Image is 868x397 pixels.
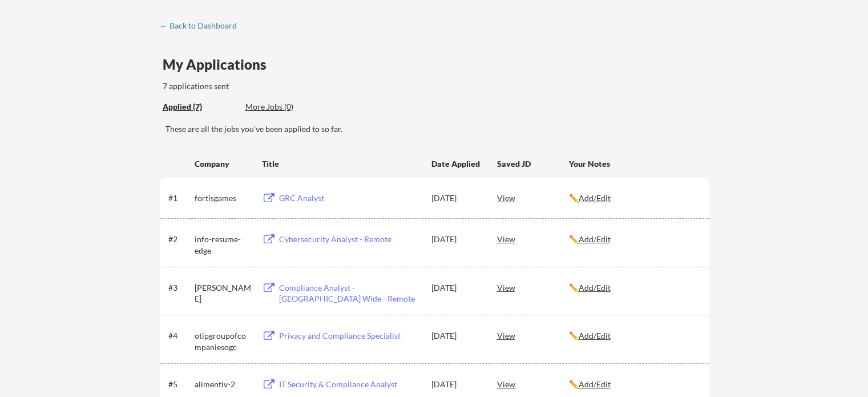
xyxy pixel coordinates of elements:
[195,379,252,390] div: alimentiv-2
[195,282,252,304] div: [PERSON_NAME]
[245,101,329,113] div: More Jobs (0)
[163,58,276,71] div: My Applications
[160,21,245,33] a: ← Back to Dashboard
[163,101,237,113] div: These are all the jobs you've been applied to so far.
[579,379,611,389] u: Add/Edit
[168,234,191,245] div: #2
[579,283,611,292] u: Add/Edit
[431,379,482,390] div: [DATE]
[431,330,482,342] div: [DATE]
[195,193,252,204] div: fortisgames
[163,81,383,92] div: 7 applications sent
[579,234,611,244] u: Add/Edit
[569,158,699,170] div: Your Notes
[431,234,482,245] div: [DATE]
[569,379,699,390] div: ✏️
[569,234,699,245] div: ✏️
[195,158,252,170] div: Company
[165,123,709,135] div: These are all the jobs you've been applied to so far.
[431,193,482,204] div: [DATE]
[262,158,421,170] div: Title
[163,101,237,113] div: Applied (7)
[279,330,421,342] div: Privacy and Compliance Specialist
[168,282,191,294] div: #3
[168,193,191,204] div: #1
[279,282,421,304] div: Compliance Analyst - [GEOGRAPHIC_DATA] Wide - Remote
[431,282,482,294] div: [DATE]
[579,331,611,340] u: Add/Edit
[160,22,245,30] div: ← Back to Dashboard
[497,187,569,208] div: View
[168,330,191,342] div: #4
[497,374,569,394] div: View
[497,153,569,174] div: Saved JD
[279,379,421,390] div: IT Security & Compliance Analyst
[497,277,569,298] div: View
[279,193,421,204] div: GRC Analyst
[579,193,611,203] u: Add/Edit
[431,158,482,170] div: Date Applied
[195,330,252,352] div: otipgroupofcompaniesogc
[569,330,699,342] div: ✏️
[569,282,699,294] div: ✏️
[497,228,569,249] div: View
[195,234,252,256] div: info-resume-edge
[245,101,329,113] div: These are job applications we think you'd be a good fit for, but couldn't apply you to automatica...
[497,325,569,346] div: View
[279,234,421,245] div: Cybersecurity Analyst - Remote
[569,193,699,204] div: ✏️
[168,379,191,390] div: #5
